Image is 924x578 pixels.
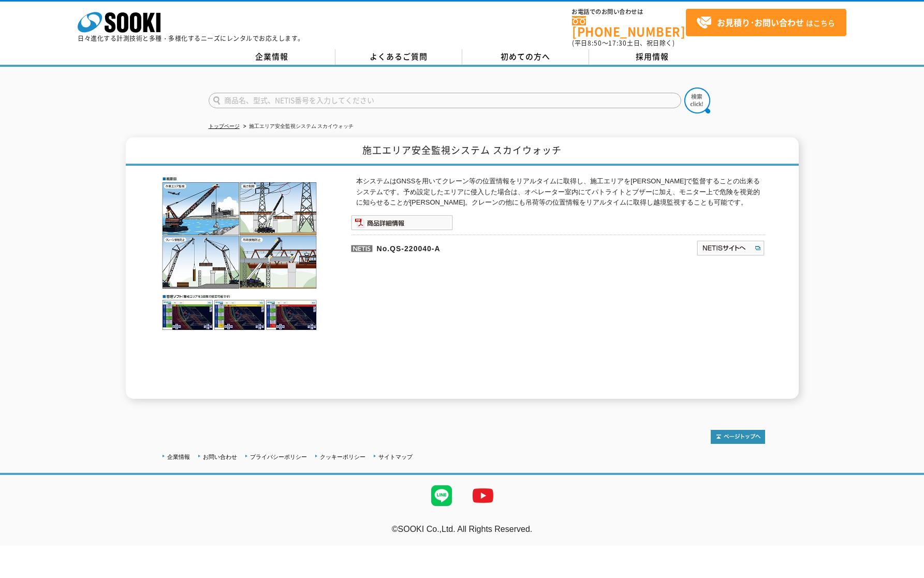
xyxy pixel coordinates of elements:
a: プライバシーポリシー [250,454,307,460]
span: 17:30 [608,38,627,48]
span: 初めての方へ [501,51,550,62]
img: トップページへ [711,430,765,444]
strong: お見積り･お問い合わせ [717,16,804,28]
img: btn_search.png [684,88,710,113]
a: クッキーポリシー [320,454,365,460]
input: 商品名、型式、NETIS番号を入力してください [209,93,681,108]
p: No.QS-220040-A [351,235,596,259]
span: 8:50 [588,38,602,48]
a: 企業情報 [209,49,335,65]
img: NETISサイトへ [696,240,765,256]
a: 企業情報 [167,454,190,460]
a: よくあるご質問 [335,49,462,65]
p: 本システムはGNSSを用いてクレーン等の位置情報をリアルタイムに取得し、施工エリアを[PERSON_NAME]で監督することの出来るシステムです。予め設定したエリアに侵入した場合は、オペレーター... [356,176,765,208]
a: 初めての方へ [462,49,589,65]
span: はこちら [696,15,835,31]
a: テストMail [884,535,924,544]
a: [PHONE_NUMBER] [572,16,686,37]
li: 施工エリア安全監視システム スカイウォッチ [241,121,354,132]
img: 施工エリア安全監視システム スカイウォッチ [159,176,320,331]
span: (平日 ～ 土日、祝日除く) [572,38,674,48]
img: YouTube [462,475,504,516]
h1: 施工エリア安全監視システム スカイウォッチ [126,137,799,166]
a: 採用情報 [589,49,716,65]
span: お電話でのお問い合わせは [572,9,686,15]
a: 商品詳細情報システム [351,221,453,228]
img: LINE [421,475,462,516]
a: サイトマップ [378,454,413,460]
p: 日々進化する計測技術と多種・多様化するニーズにレンタルでお応えします。 [78,35,304,41]
a: お見積り･お問い合わせはこちら [686,9,846,36]
a: トップページ [209,123,240,129]
a: お問い合わせ [203,454,237,460]
img: 商品詳細情報システム [351,215,453,230]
